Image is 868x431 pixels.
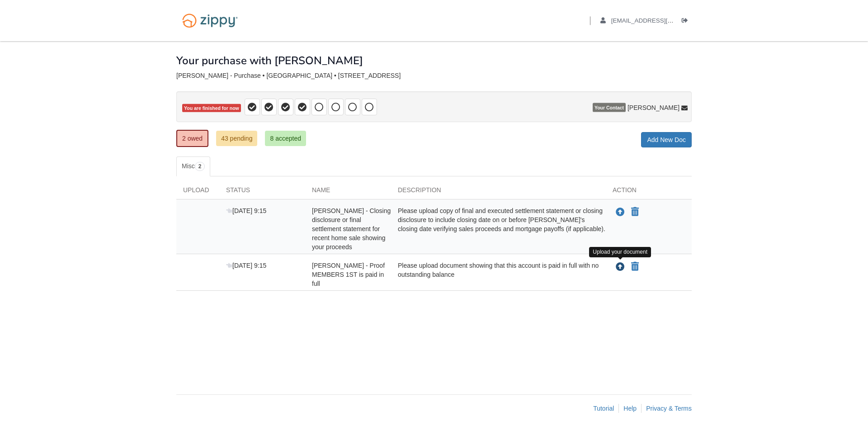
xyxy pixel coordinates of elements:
[682,17,692,26] a: Log out
[226,207,266,214] span: [DATE] 9:15
[593,103,626,112] span: Your Contact
[391,206,606,251] div: Please upload copy of final and executed settlement statement or closing disclosure to include cl...
[615,206,626,218] button: Upload Eleanor Zimmerman - Closing disclosure or final settlement statement for recent home sale ...
[176,130,208,147] a: 2 owed
[182,104,241,113] span: You are finished for now
[176,185,219,199] div: Upload
[606,185,692,199] div: Action
[600,17,715,26] a: edit profile
[623,405,637,412] a: Help
[391,185,606,199] div: Description
[176,72,692,80] div: [PERSON_NAME] - Purchase • [GEOGRAPHIC_DATA] • [STREET_ADDRESS]
[593,405,614,412] a: Tutorial
[611,17,715,24] span: 1eleanorz@gmail.com
[176,156,210,176] a: Misc
[216,131,257,146] a: 43 pending
[312,207,391,251] span: [PERSON_NAME] - Closing disclosure or final settlement statement for recent home sale showing you...
[312,262,385,287] span: [PERSON_NAME] - Proof MEMBERS 1ST is paid in full
[219,185,305,199] div: Status
[195,162,205,171] span: 2
[265,131,306,146] a: 8 accepted
[627,103,679,112] span: [PERSON_NAME]
[176,55,363,66] h1: Your purchase with [PERSON_NAME]
[630,207,640,218] button: Declare Eleanor Zimmerman - Closing disclosure or final settlement statement for recent home sale...
[615,261,626,273] button: Upload Eleanor Zimmerman - Proof MEMBERS 1ST is paid in full
[391,261,606,288] div: Please upload document showing that this account is paid in full with no outstanding balance
[646,405,692,412] a: Privacy & Terms
[641,132,692,147] a: Add New Doc
[226,262,266,269] span: [DATE] 9:15
[305,185,391,199] div: Name
[630,261,640,272] button: Declare Eleanor Zimmerman - Proof MEMBERS 1ST is paid in full not applicable
[589,247,651,257] div: Upload your document
[176,9,244,32] img: Logo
